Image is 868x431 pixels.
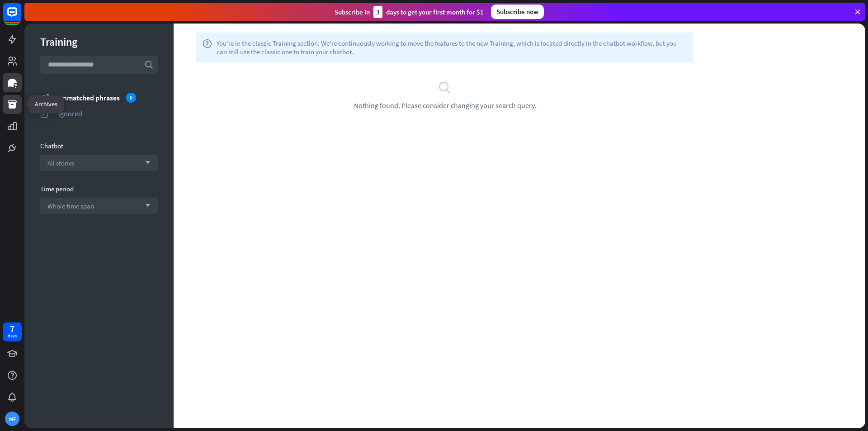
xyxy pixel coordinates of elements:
[58,93,158,103] div: Unmatched phrases
[141,203,151,208] i: arrow_down
[5,412,19,426] div: MF
[8,333,17,339] div: days
[438,81,452,94] i: search
[126,93,136,103] div: 0
[7,4,34,31] button: Open LiveChat chat widget
[335,6,484,18] div: Subscribe in days to get your first month for $1
[491,5,544,19] div: Subscribe now
[47,159,75,167] span: All stories
[40,185,158,193] div: Time period
[144,60,153,69] i: search
[10,325,14,333] div: 7
[58,109,158,118] div: Ignored
[40,35,158,49] div: Training
[40,93,49,102] i: unmatched_phrases
[203,39,212,56] i: help
[3,322,22,341] a: 7 days
[141,160,151,166] i: arrow_down
[40,109,49,118] i: ignored
[373,6,382,18] div: 3
[217,39,687,56] span: You're in the classic Training section. We're continuously working to move the features to the ne...
[40,142,158,150] div: Chatbot
[354,101,536,110] span: Nothing found. Please consider changing your search query.
[47,202,94,210] span: Whole time span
